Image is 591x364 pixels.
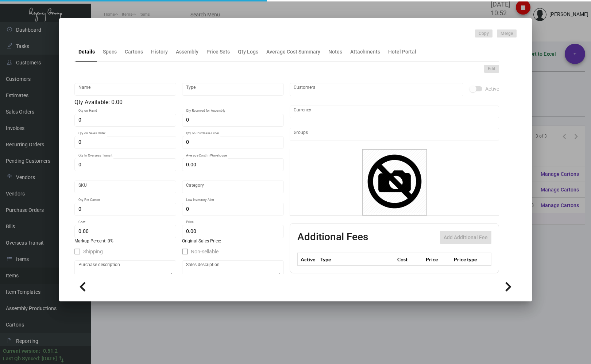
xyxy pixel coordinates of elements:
button: Copy [475,29,492,37]
div: History [151,48,168,56]
div: Qty Logs [238,48,258,56]
div: Average Cost Summary [266,48,320,56]
input: Add new.. [294,87,460,92]
div: Qty Available: 0.00 [74,98,284,107]
div: Cartons [125,48,143,56]
th: Price type [452,253,483,266]
span: Non-sellable [191,247,219,256]
span: Shipping [83,247,103,256]
span: Edit [488,66,495,72]
span: Copy [479,31,489,37]
div: Hotel Portal [388,48,416,56]
button: Edit [484,65,499,73]
div: Notes [328,48,342,56]
div: Current version: [3,347,40,355]
div: Attachments [350,48,380,56]
div: Specs [103,48,117,56]
span: Active [485,84,499,93]
span: Merge [501,31,513,37]
button: Merge [497,29,517,37]
th: Price [424,253,452,266]
div: Price Sets [206,48,230,56]
th: Active [298,253,318,266]
div: Last Qb Synced: [DATE] [3,355,57,363]
th: Cost [395,253,424,266]
h2: Additional Fees [297,231,368,244]
span: Add Additional Fee [444,234,488,240]
div: Details [78,48,95,56]
input: Add new.. [294,131,495,137]
button: Add Additional Fee [440,231,491,244]
div: 0.51.2 [43,347,58,355]
div: Assembly [176,48,198,56]
th: Type [318,253,396,266]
